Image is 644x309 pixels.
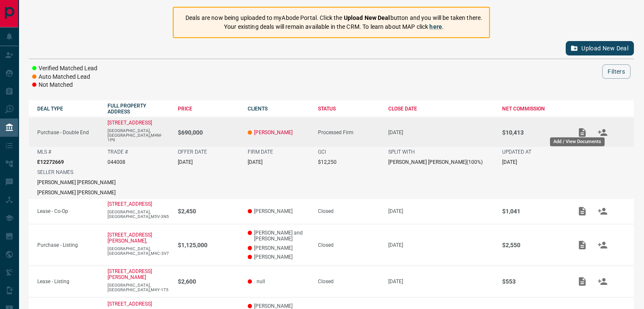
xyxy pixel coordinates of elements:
[178,129,240,136] p: $690,000
[108,201,152,207] a: [STREET_ADDRESS]
[178,106,240,112] div: PRICE
[108,128,169,142] p: [GEOGRAPHIC_DATA],[GEOGRAPHIC_DATA],M4M-1P9
[592,278,613,284] span: Match Clients
[592,242,613,248] span: Match Clients
[37,179,116,185] p: [PERSON_NAME] [PERSON_NAME]
[248,106,310,112] div: CLIENTS
[248,245,310,251] p: [PERSON_NAME]
[37,169,73,175] p: SELLER NAMES
[572,208,592,214] span: Add / View Documents
[178,208,240,215] p: $2,450
[248,254,310,260] p: [PERSON_NAME]
[572,242,592,248] span: Add / View Documents
[248,159,263,165] p: [DATE]
[108,268,152,280] a: [STREET_ADDRESS][PERSON_NAME]
[185,22,482,31] p: Your existing deals will remain available in the CRM. To learn about MAP click .
[502,129,564,136] p: $10,413
[108,210,169,219] p: [GEOGRAPHIC_DATA],[GEOGRAPHIC_DATA],M5V-3N5
[108,159,125,165] p: 044008
[592,208,613,214] span: Match Clients
[318,159,337,165] p: $12,250
[108,283,169,292] p: [GEOGRAPHIC_DATA],[GEOGRAPHIC_DATA],M4Y-1T5
[32,81,97,89] li: Not Matched
[502,242,564,248] p: $2,550
[37,130,99,135] p: Purchase - Double End
[550,137,605,146] div: Add / View Documents
[318,242,380,248] div: Closed
[108,149,128,155] p: TRADE #
[108,103,169,115] div: FULL PROPERTY ADDRESS
[502,208,564,215] p: $1,041
[108,232,152,244] a: [STREET_ADDRESS][PERSON_NAME],
[178,242,240,248] p: $1,125,000
[318,130,380,135] div: Processed Firm
[429,23,442,30] a: here
[318,279,380,284] div: Closed
[502,106,564,112] div: NET COMMISSION
[388,242,494,248] p: [DATE]
[602,64,630,79] button: Filters
[37,106,99,112] div: DEAL TYPE
[248,279,310,284] p: . null
[32,64,97,73] li: Verified Matched Lead
[388,159,483,165] p: [PERSON_NAME] [PERSON_NAME] ( 100 %)
[108,120,152,126] a: [STREET_ADDRESS]
[178,159,193,165] p: [DATE]
[37,190,116,196] p: [PERSON_NAME] [PERSON_NAME]
[318,149,326,155] p: GCI
[178,149,207,155] p: OFFER DATE
[592,129,613,135] span: Match Clients
[37,242,99,248] p: Purchase - Listing
[37,279,99,284] p: Lease - Listing
[502,159,517,165] p: [DATE]
[572,129,592,135] span: Add / View Documents
[388,130,494,135] p: [DATE]
[254,130,293,135] a: [PERSON_NAME]
[388,149,415,155] p: SPLIT WITH
[318,208,380,214] div: Closed
[344,14,390,21] strong: Upload New Deal
[388,279,494,284] p: [DATE]
[185,14,482,22] p: Deals are now being uploaded to myAbode Portal. Click the button and you will be taken there.
[108,246,169,256] p: [GEOGRAPHIC_DATA],[GEOGRAPHIC_DATA],M4C-3V7
[178,278,240,285] p: $2,600
[502,149,531,155] p: UPDATED AT
[108,301,152,307] a: [STREET_ADDRESS]
[248,149,273,155] p: FIRM DATE
[566,41,634,55] button: Upload New Deal
[37,208,99,214] p: Lease - Co-Op
[572,278,592,284] span: Add / View Documents
[248,208,310,214] p: [PERSON_NAME]
[318,106,380,112] div: STATUS
[37,149,51,155] p: MLS #
[388,208,494,214] p: [DATE]
[502,278,564,285] p: $553
[32,73,97,81] li: Auto Matched Lead
[37,159,64,165] p: E12272669
[388,106,494,112] div: CLOSE DATE
[248,230,310,242] p: [PERSON_NAME] and [PERSON_NAME]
